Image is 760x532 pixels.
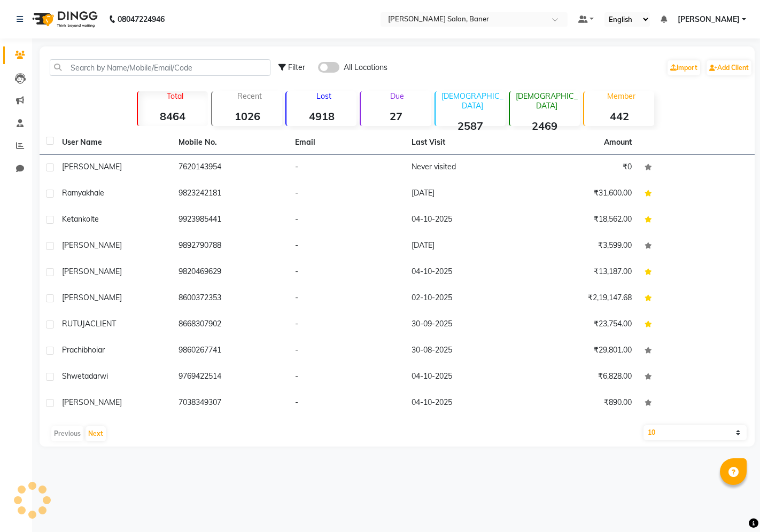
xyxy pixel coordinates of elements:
b: 08047224946 [118,4,165,34]
td: ₹890.00 [522,390,638,417]
td: 04-10-2025 [405,364,522,390]
p: Lost [291,91,356,101]
td: ₹31,600.00 [522,181,638,207]
td: ₹3,599.00 [522,233,638,260]
td: ₹23,754.00 [522,312,638,338]
td: 9860267741 [172,338,289,364]
span: [PERSON_NAME] [62,397,122,407]
td: 04-10-2025 [405,390,522,417]
td: 9769422514 [172,364,289,390]
td: 04-10-2025 [405,207,522,233]
span: darwi [89,371,108,381]
td: ₹13,187.00 [522,260,638,286]
span: khale [86,188,104,198]
td: - [289,286,405,312]
td: - [289,207,405,233]
p: Due [363,91,431,101]
button: Next [86,426,106,441]
td: ₹6,828.00 [522,364,638,390]
td: - [289,312,405,338]
td: ₹0 [522,155,638,181]
td: 9820469629 [172,260,289,286]
td: [DATE] [405,233,522,260]
span: [PERSON_NAME] [62,293,122,302]
td: 8600372353 [172,286,289,312]
td: 8668307902 [172,312,289,338]
td: - [289,390,405,417]
td: 02-10-2025 [405,286,522,312]
span: Ketan [62,214,82,224]
span: kolte [82,214,99,224]
th: Email [289,130,405,155]
td: - [289,181,405,207]
td: 04-10-2025 [405,260,522,286]
span: [PERSON_NAME] [62,240,122,250]
td: 9892790788 [172,233,289,260]
strong: 1026 [212,109,282,123]
span: bhoiar [83,345,105,355]
strong: 4918 [286,109,356,123]
strong: 2469 [510,119,580,132]
td: - [289,260,405,286]
td: 30-09-2025 [405,312,522,338]
span: prachi [62,345,83,355]
span: RUTUJA [62,319,90,328]
th: Amount [598,130,638,154]
p: Member [588,91,654,101]
span: CLIENT [90,319,116,328]
th: User Name [56,130,172,155]
strong: 8464 [138,109,208,123]
p: Total [142,91,208,101]
td: 7620143954 [172,155,289,181]
a: Import [668,60,700,75]
td: - [289,364,405,390]
span: [PERSON_NAME] [62,162,122,171]
p: Recent [216,91,282,101]
td: - [289,338,405,364]
th: Last Visit [405,130,522,155]
p: [DEMOGRAPHIC_DATA] [514,91,580,111]
span: [PERSON_NAME] [678,14,740,25]
td: 7038349307 [172,390,289,417]
td: 30-08-2025 [405,338,522,364]
p: [DEMOGRAPHIC_DATA] [440,91,506,111]
td: - [289,233,405,260]
td: [DATE] [405,181,522,207]
td: ₹29,801.00 [522,338,638,364]
span: All Locations [344,62,387,73]
strong: 2587 [436,119,506,132]
td: ₹2,19,147.68 [522,286,638,312]
span: Filter [288,62,305,72]
span: Shweta [62,371,89,381]
td: ₹18,562.00 [522,207,638,233]
span: Ramya [62,188,86,198]
img: logo [27,4,100,34]
span: [PERSON_NAME] [62,267,122,276]
td: 9823242181 [172,181,289,207]
td: - [289,155,405,181]
strong: 27 [361,109,431,123]
th: Mobile No. [172,130,289,155]
td: 9923985441 [172,207,289,233]
strong: 442 [584,109,654,123]
td: Never visited [405,155,522,181]
input: Search by Name/Mobile/Email/Code [50,59,270,76]
a: Add Client [707,60,751,75]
